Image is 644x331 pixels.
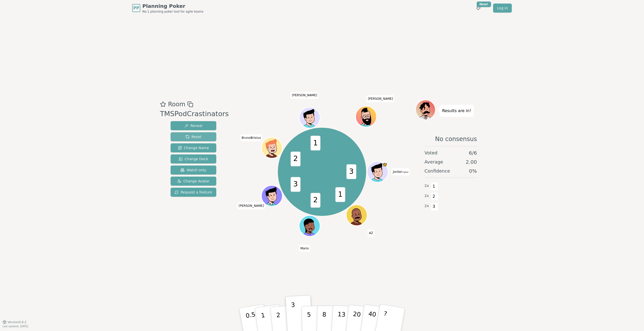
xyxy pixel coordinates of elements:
span: Voted [424,149,438,156]
div: TMSPodCrastinators [160,109,229,119]
span: Click to change your name [299,245,310,252]
span: No consensus [435,135,477,143]
button: Add as favourite [160,100,166,109]
span: 3 [431,202,437,211]
button: Change Avatar [171,177,216,186]
span: 2.00 [466,158,477,165]
span: 2 x [424,193,429,199]
span: 6 / 6 [469,149,477,156]
span: Planning Poker [142,3,203,10]
span: Click to change your name [240,134,262,141]
span: 0 % [469,168,477,175]
span: Click to change your name [291,92,318,99]
span: Average [424,158,443,165]
a: Log in [493,4,512,13]
button: New! [474,4,483,13]
span: 1 [311,136,320,151]
span: No.1 planning poker tool for agile teams [142,10,203,14]
span: PP [133,5,139,11]
span: (you) [402,171,409,173]
button: Reset [171,132,216,141]
span: Click to change your name [368,229,374,237]
button: Watch only [171,165,216,175]
span: Version 0.9.2 [8,320,26,324]
span: Reset [185,134,201,139]
button: Reveal [171,121,216,130]
span: Click to change your name [367,95,394,102]
span: Jordan is the host [382,162,388,167]
a: PPPlanning PokerNo.1 planning poker tool for agile teams [132,3,203,14]
span: Confidence [424,168,450,175]
span: Room [168,100,185,109]
button: Click to change your avatar [368,162,388,182]
span: 2 [431,192,437,201]
span: 2 x [424,203,429,209]
span: 1 [431,182,437,191]
span: Change Avatar [177,179,209,184]
span: 3 [346,164,356,179]
p: Results are in! [442,107,471,114]
span: 2 [311,193,320,208]
span: 3 [291,177,301,192]
span: Change Name [178,145,209,150]
button: Change Name [171,143,216,152]
p: 3 [291,301,297,329]
button: Change Deck [171,154,216,163]
span: Reveal [184,123,202,128]
span: Last updated: [DATE] [3,325,28,328]
span: 2 [291,152,301,167]
button: Version0.9.2 [3,320,26,324]
span: Click to change your name [237,202,265,209]
div: New! [477,2,491,7]
button: Request a feature [171,188,216,197]
span: 1 [335,187,345,202]
span: Request a feature [175,190,212,195]
span: 2 x [424,183,429,189]
span: Click to change your name [392,168,410,175]
span: Watch only [180,168,206,173]
span: Change Deck [179,156,208,161]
